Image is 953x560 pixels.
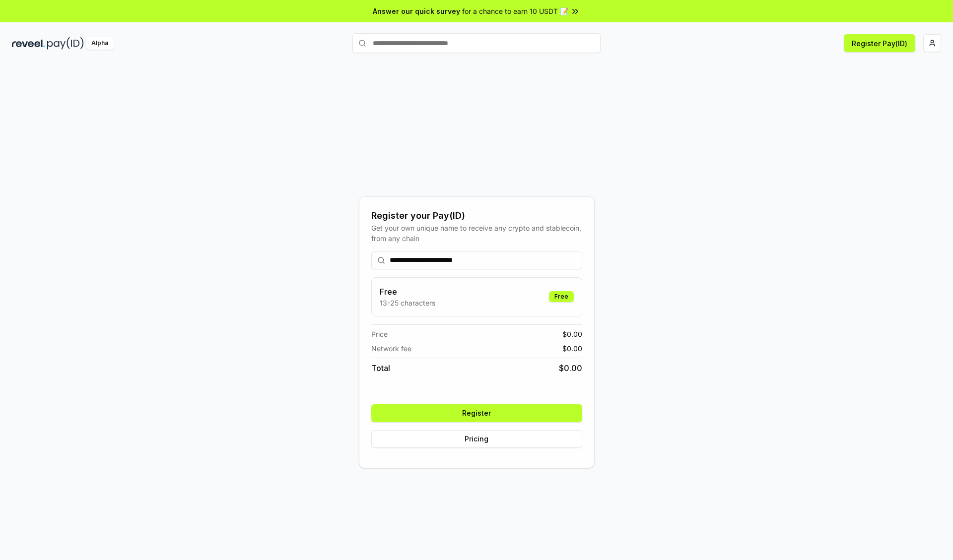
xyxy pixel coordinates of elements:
[562,329,582,339] span: $ 0.00
[373,6,460,16] span: Answer our quick survey
[462,6,568,16] span: for a chance to earn 10 USDT 📝
[371,329,388,339] span: Price
[380,286,435,298] h3: Free
[559,362,582,374] span: $ 0.00
[549,291,574,302] div: Free
[86,37,114,50] div: Alpha
[371,362,390,374] span: Total
[371,343,411,354] span: Network fee
[12,37,45,50] img: reveel_dark
[562,343,582,354] span: $ 0.00
[371,404,582,422] button: Register
[371,430,582,448] button: Pricing
[47,37,84,50] img: pay_id
[371,209,582,223] div: Register your Pay(ID)
[371,223,582,244] div: Get your own unique name to receive any crypto and stablecoin, from any chain
[844,34,915,52] button: Register Pay(ID)
[380,298,435,308] p: 13-25 characters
